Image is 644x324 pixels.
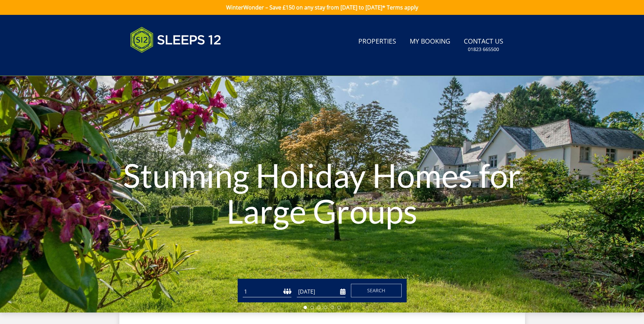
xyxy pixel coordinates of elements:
[130,23,221,57] img: Sleeps 12
[97,144,548,242] h1: Stunning Holiday Homes for Large Groups
[407,34,453,49] a: My Booking
[351,284,402,297] button: Search
[468,46,499,53] small: 01823 665500
[127,61,198,67] iframe: Customer reviews powered by Trustpilot
[297,286,345,297] input: Arrival Date
[367,287,385,294] span: Search
[356,34,399,49] a: Properties
[461,34,506,56] a: Contact Us01823 665500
